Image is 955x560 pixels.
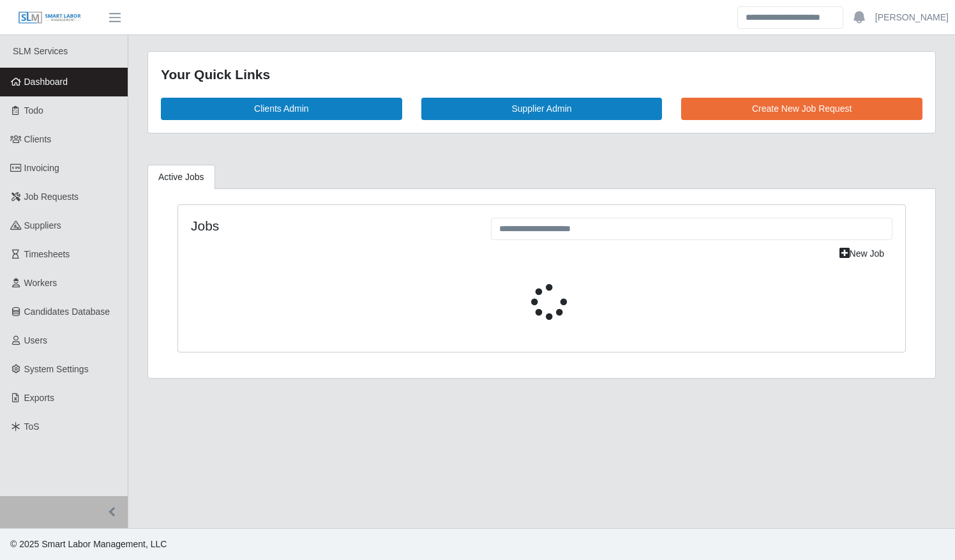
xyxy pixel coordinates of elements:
a: Supplier Admin [421,98,663,120]
a: Create New Job Request [681,98,922,120]
span: Dashboard [24,77,68,87]
a: [PERSON_NAME] [875,11,949,24]
span: Clients [24,134,52,144]
span: Suppliers [24,220,61,231]
span: Workers [24,278,57,288]
span: Invoicing [24,163,59,173]
span: System Settings [24,364,89,374]
span: © 2025 Smart Labor Management, LLC [10,539,167,549]
span: ToS [24,421,40,432]
span: Todo [24,105,43,116]
span: Candidates Database [24,306,110,317]
a: New Job [831,243,892,265]
input: Search [737,6,843,29]
span: Job Requests [24,192,79,202]
a: Active Jobs [147,165,215,190]
a: Clients Admin [161,98,402,120]
span: Users [24,335,48,345]
span: SLM Services [13,46,68,56]
span: Exports [24,393,54,403]
img: SLM Logo [18,11,82,25]
span: Timesheets [24,249,70,259]
div: Your Quick Links [161,64,922,85]
h4: Jobs [191,218,472,234]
